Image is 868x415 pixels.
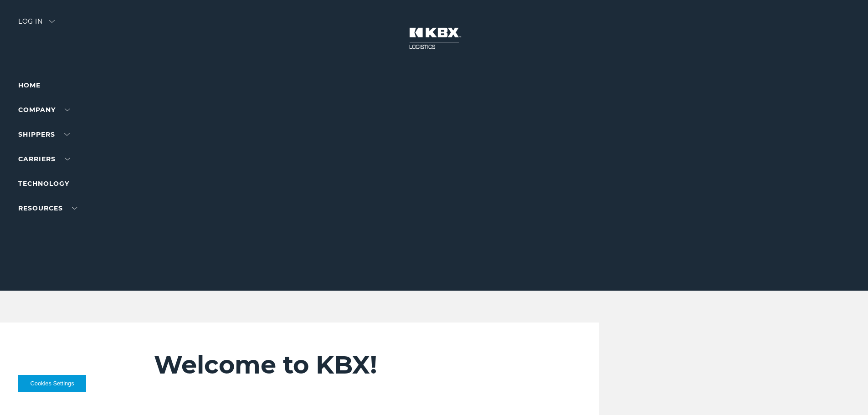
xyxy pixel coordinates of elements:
[18,204,77,212] a: RESOURCES
[400,18,468,58] img: kbx logo
[18,130,70,138] a: SHIPPERS
[18,18,55,31] div: Log in
[18,375,86,392] button: Cookies Settings
[49,20,55,23] img: arrow
[18,81,41,89] a: Home
[18,155,70,163] a: Carriers
[18,106,70,114] a: Company
[154,350,544,380] h2: Welcome to KBX!
[18,179,69,188] a: Technology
